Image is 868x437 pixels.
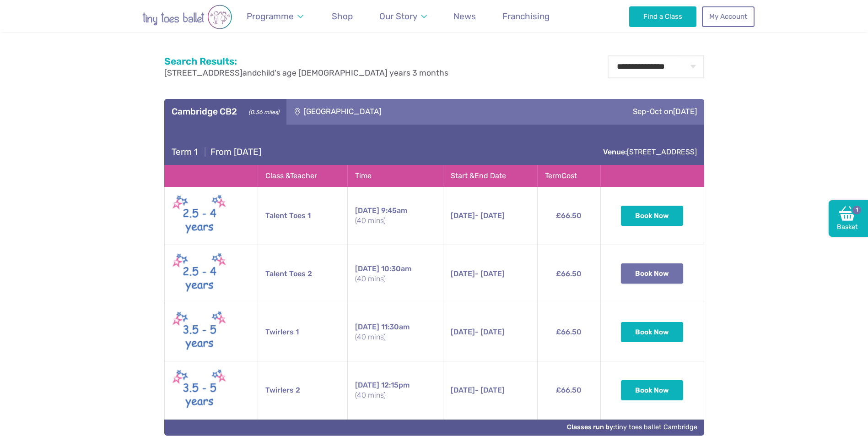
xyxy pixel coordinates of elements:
[502,11,550,22] span: Franchising
[451,328,475,336] span: [DATE]
[451,211,475,220] span: [DATE]
[355,206,379,215] span: [DATE]
[347,187,443,245] td: 9:45am
[247,11,294,22] span: Programme
[673,107,697,116] span: [DATE]
[851,204,862,215] span: 1
[375,5,431,27] a: Our Story
[355,332,436,342] small: (40 mins)
[443,165,537,186] th: Start & End Date
[523,99,704,125] div: Sep-Oct on
[379,11,417,22] span: Our Story
[172,106,279,117] h3: Cambridge CB2
[172,367,227,414] img: Twirlers New (May 2025)
[621,206,683,226] button: Book Now
[347,361,443,420] td: 12:15pm
[451,386,475,394] span: [DATE]
[621,380,683,400] button: Book Now
[451,328,505,336] span: - [DATE]
[258,303,347,361] td: Twirlers 1
[258,187,347,245] td: Talent Toes 1
[451,269,505,278] span: - [DATE]
[172,192,227,239] img: Talent toes New (May 2025)
[355,274,436,284] small: (40 mins)
[603,147,627,156] strong: Venue:
[702,6,754,27] a: My Account
[172,251,227,297] img: Talent toes New (May 2025)
[537,361,600,420] td: £66.50
[172,309,227,355] img: Twirlers New (May 2025)
[355,390,436,400] small: (40 mins)
[355,322,379,331] span: [DATE]
[603,147,697,156] a: Venue:[STREET_ADDRESS]
[537,303,600,361] td: £66.50
[621,322,683,342] button: Book Now
[567,423,697,431] a: Classes run by:tiny toes ballet Cambridge
[164,55,448,67] h2: Search Results:
[258,361,347,420] td: Twirlers 2
[172,147,261,158] h4: From [DATE]
[451,211,505,220] span: - [DATE]
[621,263,683,284] button: Book Now
[537,165,600,186] th: Term Cost
[567,423,615,431] strong: Classes run by:
[347,165,443,186] th: Time
[164,68,243,77] span: [STREET_ADDRESS]
[355,381,379,389] span: [DATE]
[258,165,347,186] th: Class & Teacher
[328,5,357,27] a: Shop
[243,5,308,27] a: Programme
[355,264,379,273] span: [DATE]
[164,67,448,79] p: and
[200,147,210,157] span: |
[286,99,523,125] div: [GEOGRAPHIC_DATA]
[258,245,347,303] td: Talent Toes 2
[829,200,868,237] a: Basket1
[172,147,198,157] span: Term 1
[114,5,260,29] img: tiny toes ballet
[537,245,600,303] td: £66.50
[257,68,448,77] span: child's age [DEMOGRAPHIC_DATA] years 3 months
[451,386,505,394] span: - [DATE]
[245,106,279,116] small: (0.36 miles)
[449,5,480,27] a: News
[629,6,696,27] a: Find a Class
[498,5,554,27] a: Franchising
[453,11,476,22] span: News
[347,303,443,361] td: 11:30am
[537,187,600,245] td: £66.50
[355,216,436,226] small: (40 mins)
[332,11,353,22] span: Shop
[451,269,475,278] span: [DATE]
[347,245,443,303] td: 10:30am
